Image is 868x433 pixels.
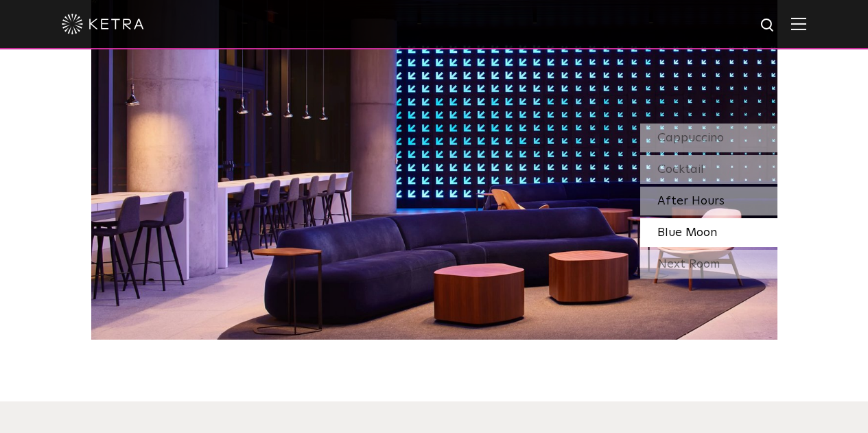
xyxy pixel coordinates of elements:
div: Next Room [640,250,777,279]
span: After Hours [657,195,725,207]
img: ketra-logo-2019-white [62,14,144,34]
span: Blue Moon [657,226,717,239]
img: Hamburger%20Nav.svg [791,17,806,30]
img: search icon [760,17,777,34]
span: Cappuccino [657,132,724,144]
span: Cocktail [657,163,704,176]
